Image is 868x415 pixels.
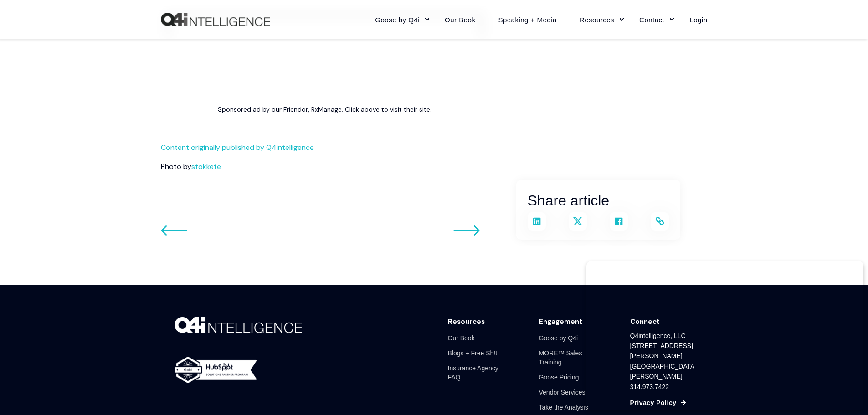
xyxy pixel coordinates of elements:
[175,317,302,333] img: Q4i-white-logo
[539,331,578,346] a: Goose by Q4i
[161,13,270,26] img: Q4intelligence, LLC logo
[161,13,270,26] a: Back to Home
[168,15,482,94] iframe: Embedded CTA
[586,261,863,410] iframe: Popup CTA
[448,331,475,346] a: Our Book
[539,317,582,326] div: Engagement
[539,400,588,415] a: Take the Analysis
[175,357,257,383] img: gold-horizontal-white-2
[528,189,669,212] h3: Share article
[448,331,512,385] div: Navigation Menu
[191,162,221,171] a: stokkete
[539,345,603,369] a: MORE™ Sales Training
[539,331,603,415] div: Navigation Menu
[161,162,191,171] span: Photo by
[539,384,586,400] a: Vendor Services
[448,360,512,384] a: Insurance Agency FAQ
[448,345,498,360] a: Blogs + Free Sh!t
[448,317,485,326] div: Resources
[218,105,431,113] span: Sponsored ad by our Friendor, RxManage. Click above to visit their site.
[161,143,314,152] a: Content originally published by Q4intelligence
[539,369,579,384] a: Goose Pricing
